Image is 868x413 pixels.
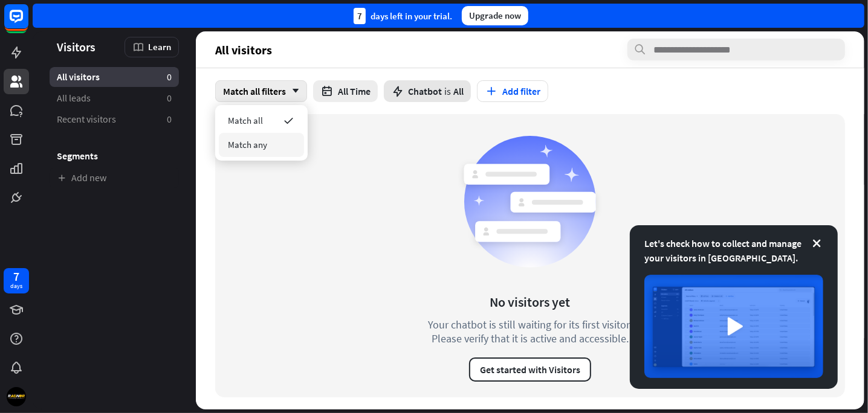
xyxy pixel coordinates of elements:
[228,139,267,150] span: Match any
[406,318,654,345] div: Your chatbot is still waiting for its first visitor. Please verify that it is active and accessible.
[10,282,22,290] div: days
[50,168,179,188] a: Add new
[167,113,172,126] aside: 0
[167,92,172,104] aside: 0
[354,8,452,24] div: days left in your trial.
[57,113,116,126] span: Recent visitors
[10,5,46,41] button: Open LiveChat chat widget
[286,88,299,95] i: arrow_down
[57,92,91,104] span: All leads
[490,293,571,310] div: No visitors yet
[462,6,528,25] div: Upgrade now
[453,85,464,97] span: All
[228,115,263,126] span: Match all
[57,40,96,54] span: Visitors
[215,80,307,102] div: Match all filters
[644,236,823,265] div: Let's check how to collect and manage your visitors in [GEOGRAPHIC_DATA].
[469,357,591,382] button: Get started with Visitors
[444,85,451,97] span: is
[408,85,442,97] span: Chatbot
[354,8,366,24] div: 7
[50,150,179,162] h3: Segments
[148,41,171,53] span: Learn
[644,275,823,378] img: image
[4,268,29,293] a: 7 days
[477,80,548,102] button: Add filter
[13,271,19,282] div: 7
[167,71,172,83] aside: 0
[50,109,179,129] a: Recent visitors 0
[50,88,179,108] a: All leads 0
[283,115,295,127] i: checked
[215,43,272,57] span: All visitors
[57,71,100,83] span: All visitors
[313,80,378,102] button: All Time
